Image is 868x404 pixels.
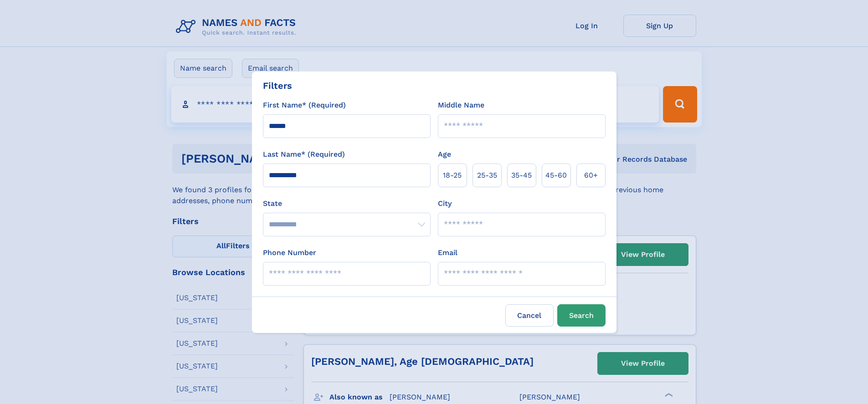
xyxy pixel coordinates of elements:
[263,247,316,258] label: Phone Number
[584,170,598,181] span: 60+
[438,149,451,160] label: Age
[263,198,431,209] label: State
[477,170,497,181] span: 25‑35
[557,304,606,327] button: Search
[438,100,484,111] label: Middle Name
[263,149,345,160] label: Last Name* (Required)
[263,79,292,92] div: Filters
[505,304,554,327] label: Cancel
[545,170,567,181] span: 45‑60
[438,198,452,209] label: City
[511,170,532,181] span: 35‑45
[438,247,457,258] label: Email
[263,100,346,111] label: First Name* (Required)
[443,170,462,181] span: 18‑25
